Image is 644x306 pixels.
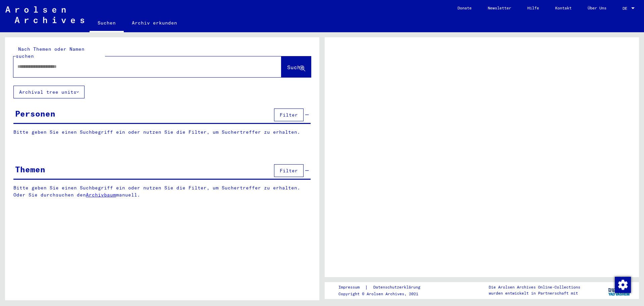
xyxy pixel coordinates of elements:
[280,168,298,174] span: Filter
[368,284,428,291] a: Datenschutzerklärung
[13,86,85,98] button: Archival tree units
[338,291,428,297] p: Copyright © Arolsen Archives, 2021
[607,282,632,299] img: yv_logo.png
[489,290,580,296] p: wurden entwickelt in Partnerschaft mit
[281,56,311,77] button: Suche
[338,284,428,291] div: |
[623,6,630,11] span: DE
[16,46,85,59] mat-label: Nach Themen oder Namen suchen
[15,107,55,120] div: Personen
[124,15,185,31] a: Archiv erkunden
[615,277,631,293] img: Zustimmung ändern
[274,164,304,177] button: Filter
[15,163,45,175] div: Themen
[86,192,116,198] a: Archivbaum
[5,6,84,23] img: Arolsen_neg.svg
[338,284,365,291] a: Impressum
[280,112,298,118] span: Filter
[274,108,304,121] button: Filter
[287,64,304,71] span: Suche
[90,15,124,32] a: Suchen
[489,284,580,290] p: Die Arolsen Archives Online-Collections
[13,129,311,136] p: Bitte geben Sie einen Suchbegriff ein oder nutzen Sie die Filter, um Suchertreffer zu erhalten.
[13,184,311,199] p: Bitte geben Sie einen Suchbegriff ein oder nutzen Sie die Filter, um Suchertreffer zu erhalten. O...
